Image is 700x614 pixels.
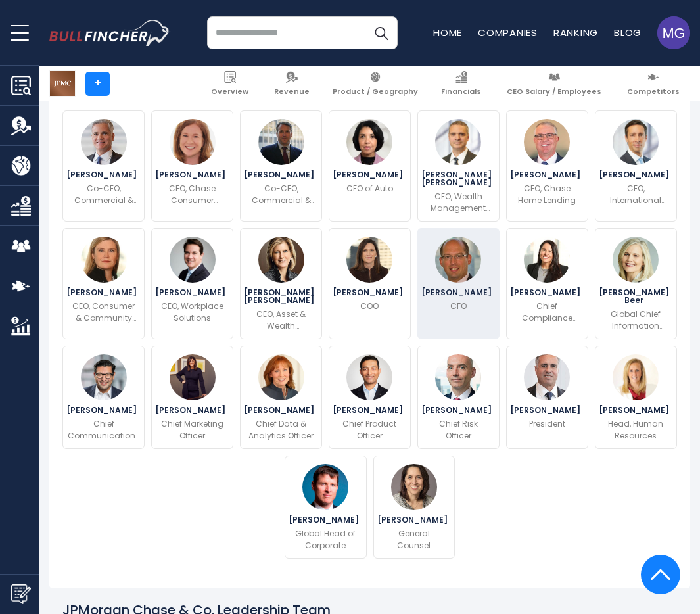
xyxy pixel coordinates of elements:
a: Revenue [266,66,317,101]
a: Jeremy Barnum [PERSON_NAME] CFO [417,228,500,339]
a: Marianne Lake [PERSON_NAME] CEO, Consumer & Community Banking [62,228,145,339]
span: [PERSON_NAME] [333,289,407,296]
img: Sean Grzebin [524,119,570,165]
p: COO [360,300,379,312]
img: Marianne Lake [81,237,127,283]
span: Product / Geography [333,87,418,96]
span: [PERSON_NAME] [155,171,229,179]
p: Global Head of Corporate Responsibility & Chairman of the [GEOGRAPHIC_DATA] [283,528,367,552]
a: Mary Callahan Erdoes [PERSON_NAME] [PERSON_NAME] CEO, Asset & Wealth Management [240,228,322,339]
p: CEO, Wealth Management Solutions [426,191,491,214]
img: Pablo Rodriguez [81,354,127,400]
a: Daniel E. Pinto [PERSON_NAME] President [506,346,588,449]
p: CEO of Auto [346,183,393,195]
a: Ranking [553,26,598,39]
img: Carla Hassan [170,354,216,400]
span: Competitors [627,87,680,96]
img: Adam Tejpaul [613,119,659,165]
a: Tim Berry [PERSON_NAME] Global Head of Corporate Responsibility & Chairman of the [GEOGRAPHIC_DATA] [285,456,367,559]
a: Rohan Amin [PERSON_NAME] Chief Product Officer [329,346,411,449]
img: Danielle Bartolomei [524,237,570,283]
a: Teresa Heitsenrether [PERSON_NAME] Chief Data & Analytics Officer [240,346,322,449]
img: Troy Rohrbaugh [258,119,304,165]
img: Daniel E. Pinto [524,354,570,400]
span: [PERSON_NAME] [599,406,673,414]
img: Stacey Friedman [391,464,437,510]
span: [PERSON_NAME] [333,406,407,414]
span: [PERSON_NAME] [244,171,318,179]
img: Teresa Heitsenrether [258,354,304,400]
span: [PERSON_NAME] [333,171,407,179]
span: [PERSON_NAME] [66,289,141,296]
a: Vince La Padula [PERSON_NAME] CEO, Workplace Solutions [151,228,233,339]
span: [PERSON_NAME] [155,289,229,296]
a: Pablo Rodriguez [PERSON_NAME] Chief Communications Officer [62,346,145,449]
p: CFO [450,300,467,312]
img: Douglas B. Petno [81,119,127,165]
span: [PERSON_NAME] [155,406,229,414]
p: Global Chief Information Officer [603,308,668,332]
p: President [529,418,565,430]
span: CEO Salary / Employees [507,87,601,96]
a: Competitors [619,66,688,101]
a: Stacey Friedman [PERSON_NAME] General Counsel [373,456,455,559]
span: Revenue [274,87,310,96]
span: [PERSON_NAME] [66,171,141,179]
span: [PERSON_NAME] [377,516,452,524]
span: [PERSON_NAME] [510,289,584,296]
p: CEO, Chase Consumer Banking [160,183,225,206]
img: Robin Leopold [613,354,659,400]
p: Chief Compliance Officer [515,300,580,324]
p: CEO, Workplace Solutions [160,300,225,324]
p: Chief Data & Analytics Officer [248,418,314,442]
a: Troy Rohrbaugh [PERSON_NAME] Co-CEO, Commercial & Investment Bank [240,110,322,222]
span: [PERSON_NAME] [421,289,496,296]
a: Jennifer Piepszak [PERSON_NAME] COO [329,228,411,339]
a: Danielle Bartolomei [PERSON_NAME] Chief Compliance Officer [506,228,588,339]
span: [PERSON_NAME] [244,406,318,414]
span: Overview [211,87,248,96]
img: Martin Guillermo Marron [435,119,481,165]
p: General Counsel [382,528,447,552]
a: Leslie Wims Morris [PERSON_NAME] CEO of Auto [329,110,411,222]
a: Lori A. Beer [PERSON_NAME] Beer Global Chief Information Officer [595,228,677,339]
img: Tim Berry [302,464,348,510]
img: Ashley Bacon [435,354,481,400]
img: Rohan Amin [346,354,392,400]
a: CEO Salary / Employees [499,66,609,101]
a: + [85,72,110,96]
span: [PERSON_NAME] [510,171,584,179]
a: Martin Guillermo Marron [PERSON_NAME] [PERSON_NAME] CEO, Wealth Management Solutions [417,110,500,222]
span: [PERSON_NAME] [421,406,496,414]
a: Carla Hassan [PERSON_NAME] Chief Marketing Officer [151,346,233,449]
span: [PERSON_NAME] [510,406,584,414]
span: [PERSON_NAME] [PERSON_NAME] [421,171,496,187]
a: Jennifer Roberts [PERSON_NAME] CEO, Chase Consumer Banking [151,110,233,222]
img: Jennifer Piepszak [346,237,392,283]
a: Go to homepage [49,20,191,45]
a: Sean Grzebin [PERSON_NAME] CEO, Chase Home Lending [506,110,588,222]
span: [PERSON_NAME] [599,171,673,179]
img: Vince La Padula [170,237,216,283]
span: [PERSON_NAME] [289,516,363,524]
img: Jennifer Roberts [170,119,216,165]
p: Chief Product Officer [337,418,402,442]
span: [PERSON_NAME] [PERSON_NAME] [244,289,318,304]
p: Co-CEO, Commercial & Investment Bank [248,183,314,206]
a: Adam Tejpaul [PERSON_NAME] CEO, International Private Bank [595,110,677,222]
p: CEO, Asset & Wealth Management [248,308,314,332]
span: [PERSON_NAME] [66,406,141,414]
a: Robin Leopold [PERSON_NAME] Head, Human Resources [595,346,677,449]
img: Leslie Wims Morris [346,119,392,165]
a: Home [433,26,462,39]
img: JPM logo [50,71,75,96]
p: CEO, Consumer & Community Banking [71,300,136,324]
button: Search [365,16,398,49]
p: Co-CEO, Commercial & Investment Bank [71,183,136,206]
p: CEO, International Private Bank [603,183,668,206]
p: CEO, Chase Home Lending [515,183,580,206]
a: Financials [433,66,489,101]
a: Blog [614,26,642,39]
img: bullfincher logo [49,20,171,45]
img: Mary Callahan Erdoes [258,237,304,283]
